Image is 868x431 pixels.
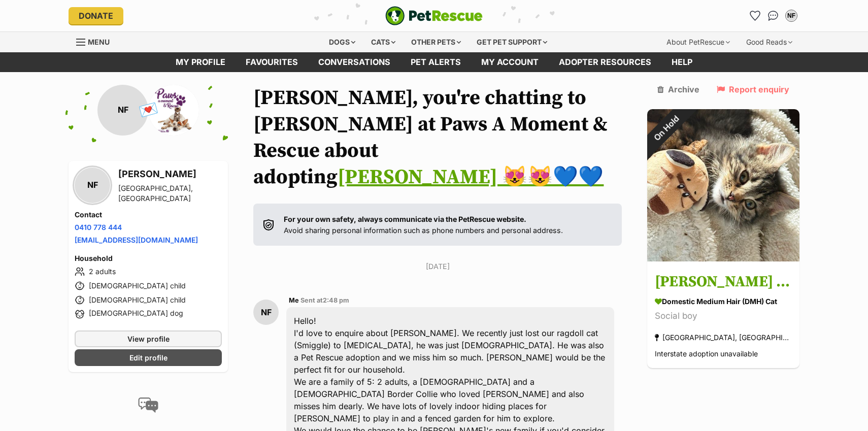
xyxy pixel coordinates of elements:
[786,11,796,21] div: NF
[75,236,198,244] a: [EMAIL_ADDRESS][DOMAIN_NAME]
[470,32,554,52] div: Get pet support
[75,349,222,366] a: Edit profile
[385,6,483,25] img: logo-e224e6f780fb5917bec1dbf3a21bbac754714ae5b6737aabdf751b685950b380.svg
[75,330,222,347] a: View profile
[284,215,526,223] strong: For your own safety, always communicate via the PetRescue website.
[747,8,763,24] a: Favourites
[647,109,799,261] img: Larry 😻😻💙💙
[633,95,699,161] div: On Hold
[400,52,471,72] a: Pet alerts
[322,32,362,52] div: Dogs
[76,32,117,50] a: Menu
[253,300,279,325] div: NF
[659,32,737,52] div: About PetRescue
[236,52,308,72] a: Favourites
[75,266,222,278] li: 2 adults
[75,210,222,220] h4: Contact
[138,397,158,413] img: conversation-icon-4a6f8262b818ee0b60e3300018af0b2d0b884aa5de6e9bcb8d3d4eeb1a70a7c4.svg
[717,85,789,94] a: Report enquiry
[655,309,792,323] div: Social boy
[148,85,199,136] img: Paws A Moment & Rescue profile pic
[655,271,792,293] h3: [PERSON_NAME] 😻😻💙💙
[97,85,148,136] div: NF
[323,296,349,304] span: 2:48 pm
[657,85,699,94] a: Archive
[127,334,170,344] span: View profile
[75,280,222,292] li: [DEMOGRAPHIC_DATA] child
[783,8,799,24] button: My account
[75,294,222,306] li: [DEMOGRAPHIC_DATA] child
[253,85,622,190] h1: [PERSON_NAME], you're chatting to [PERSON_NAME] at Paws A Moment & Rescue about adopting
[549,52,661,72] a: Adopter resources
[404,32,468,52] div: Other pets
[747,8,799,24] ul: Account quick links
[308,52,400,72] a: conversations
[655,296,792,307] div: Domestic Medium Hair (DMH) Cat
[385,6,483,25] a: PetRescue
[471,52,549,72] a: My account
[69,7,123,24] a: Donate
[75,223,122,231] a: 0410 778 444
[655,349,758,358] span: Interstate adoption unavailable
[253,261,622,272] p: [DATE]
[137,99,160,121] span: 💌
[768,11,779,21] img: chat-41dd97257d64d25036548639549fe6c8038ab92f7586957e7f3b1b290dea8141.svg
[289,296,299,304] span: Me
[301,296,349,304] span: Sent at
[284,214,563,236] p: Avoid sharing personal information such as phone numbers and personal address.
[655,330,792,344] div: [GEOGRAPHIC_DATA], [GEOGRAPHIC_DATA]
[647,263,799,368] a: [PERSON_NAME] 😻😻💙💙 Domestic Medium Hair (DMH) Cat Social boy [GEOGRAPHIC_DATA], [GEOGRAPHIC_DATA]...
[118,167,222,181] h3: [PERSON_NAME]
[75,168,110,203] div: NF
[88,38,110,46] span: Menu
[338,164,604,190] a: [PERSON_NAME] 😻😻💙💙
[647,253,799,263] a: On Hold
[739,32,799,52] div: Good Reads
[165,52,236,72] a: My profile
[75,253,222,263] h4: Household
[118,183,222,204] div: [GEOGRAPHIC_DATA], [GEOGRAPHIC_DATA]
[364,32,403,52] div: Cats
[765,8,781,24] a: Conversations
[661,52,703,72] a: Help
[129,352,168,363] span: Edit profile
[75,308,222,320] li: [DEMOGRAPHIC_DATA] dog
